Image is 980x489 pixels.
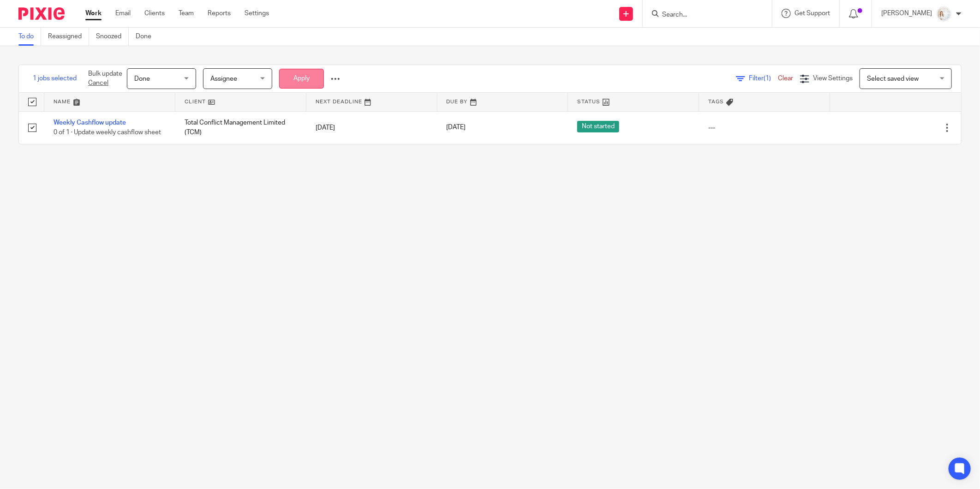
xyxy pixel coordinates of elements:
img: Image.jpeg [937,6,951,21]
a: Weekly Cashflow update [54,119,126,126]
span: 0 of 1 · Update weekly cashflow sheet [54,129,161,136]
span: Done [134,76,150,82]
td: Total Conflict Management Limited (TCM) [175,111,306,144]
a: Work [85,9,102,18]
a: Cancel [88,80,108,86]
td: [DATE] [306,111,437,144]
span: Tags [708,99,724,104]
p: [PERSON_NAME] [881,9,932,18]
a: Reports [208,9,231,18]
span: Filter [749,75,778,82]
a: Settings [245,9,269,18]
a: Team [179,9,194,18]
a: Clear [778,75,793,82]
span: View Settings [813,75,853,82]
span: Not started [577,121,619,132]
span: Assignee [210,76,237,82]
button: Apply [279,69,324,89]
a: Clients [144,9,165,18]
input: Search [661,11,744,19]
img: Pixie [18,7,65,20]
span: 1 jobs selected [33,74,77,83]
a: Reassigned [48,28,89,46]
span: Select saved view [867,76,919,82]
span: [DATE] [447,125,466,131]
span: (1) [764,75,771,82]
div: --- [708,123,821,132]
span: Get Support [795,10,830,17]
a: Email [115,9,131,18]
p: Bulk update [88,69,122,88]
a: Snoozed [96,28,129,46]
a: Done [136,28,158,46]
a: To do [18,28,41,46]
